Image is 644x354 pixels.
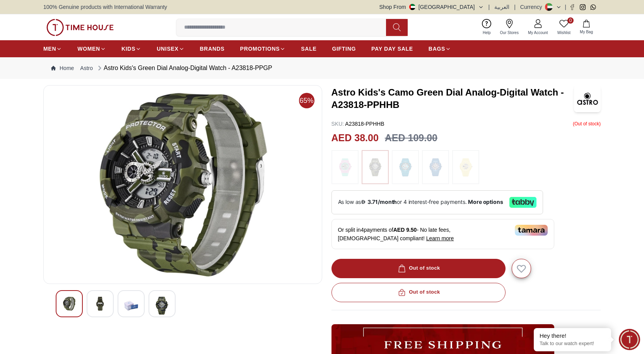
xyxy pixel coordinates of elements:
a: PROMOTIONS [240,42,286,56]
a: WOMEN [77,42,106,56]
span: My Account [525,30,551,36]
a: Instagram [580,4,586,10]
h3: Astro Kids's Camo Green Dial Analog-Digital Watch - A23818-PPHHB [331,86,574,111]
span: SKU : [331,121,344,127]
img: ... [335,154,355,180]
a: UNISEX [157,42,184,56]
div: Or split in 4 payments of - No late fees, [DEMOGRAPHIC_DATA] compliant! [331,219,554,249]
a: 0Wishlist [553,17,575,37]
p: ( Out of stock ) [573,120,601,128]
a: Whatsapp [590,4,596,10]
span: BRANDS [200,45,225,53]
span: BAGS [429,45,445,53]
a: Help [478,17,495,37]
span: GIFTING [332,45,356,53]
span: 100% Genuine products with International Warranty [43,3,167,11]
span: Wishlist [554,30,574,36]
span: Our Stores [497,30,522,36]
span: My Bag [577,29,596,35]
a: BAGS [429,42,451,56]
span: 65% [299,93,314,108]
span: | [565,3,566,11]
a: Home [51,64,74,72]
img: ... [46,19,114,36]
a: GIFTING [332,42,356,56]
img: ... [396,154,415,180]
span: Learn more [426,235,454,241]
p: Talk to our watch expert! [540,340,605,347]
span: KIDS [121,45,135,53]
a: KIDS [121,42,141,56]
img: Astro Kids's Green Dial Analog-Digital Watch - A23818-PPGP [62,297,76,311]
a: BRANDS [200,42,225,56]
span: Help [480,30,494,36]
img: ... [366,154,385,180]
h2: AED 38.00 [331,131,379,145]
a: Astro [80,64,93,72]
span: | [489,3,490,11]
a: MEN [43,42,62,56]
span: SALE [301,45,316,53]
div: Astro Kids's Green Dial Analog-Digital Watch - A23818-PPGP [96,63,272,73]
img: Astro Kids's Green Dial Analog-Digital Watch - A23818-PPGP [50,92,316,277]
a: PAY DAY SALE [371,42,413,56]
span: AED 9.50 [393,227,417,233]
span: 0 [567,17,574,24]
div: Hey there! [540,332,605,340]
img: Astro Kids's Camo Green Dial Analog-Digital Watch - A23818-PPHHB [574,85,601,112]
div: Chat Widget [619,329,640,350]
div: Currency [520,3,545,11]
a: Our Stores [495,17,523,37]
img: Astro Kids's Green Dial Analog-Digital Watch - A23818-PPGP [93,297,107,311]
span: PAY DAY SALE [371,45,413,53]
button: Shop From[GEOGRAPHIC_DATA] [379,3,484,11]
span: WOMEN [77,45,100,53]
img: Astro Kids's Green Dial Analog-Digital Watch - A23818-PPGP [124,297,138,315]
img: Astro Kids's Green Dial Analog-Digital Watch - A23818-PPGP [155,297,169,315]
button: العربية [494,3,509,11]
img: ... [426,154,445,180]
img: Tamara [515,225,548,236]
img: United Arab Emirates [409,4,415,10]
img: ... [456,154,475,180]
span: UNISEX [157,45,178,53]
span: | [514,3,516,11]
h3: AED 109.00 [385,131,437,145]
button: My Bag [575,18,598,36]
p: A23818-PPHHB [331,120,384,128]
span: MEN [43,45,56,53]
span: PROMOTIONS [240,45,280,53]
a: SALE [301,42,316,56]
nav: Breadcrumb [43,57,601,79]
a: Facebook [569,4,575,10]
